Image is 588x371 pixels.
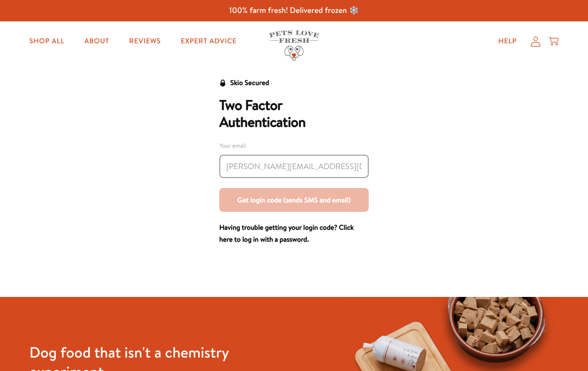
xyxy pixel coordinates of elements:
h2: Two Factor Authentication [219,97,369,131]
a: Expert Advice [173,31,245,51]
a: Skio Secured [219,77,269,97]
a: Help [490,31,525,51]
svg: Security [219,80,226,87]
a: Having trouble getting your login code? Click here to log in with a password. [219,222,354,244]
div: Skio Secured [230,77,269,89]
img: Pets Love Fresh [269,30,319,61]
a: Reviews [121,31,168,51]
a: About [76,31,117,51]
a: Shop All [21,31,72,51]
